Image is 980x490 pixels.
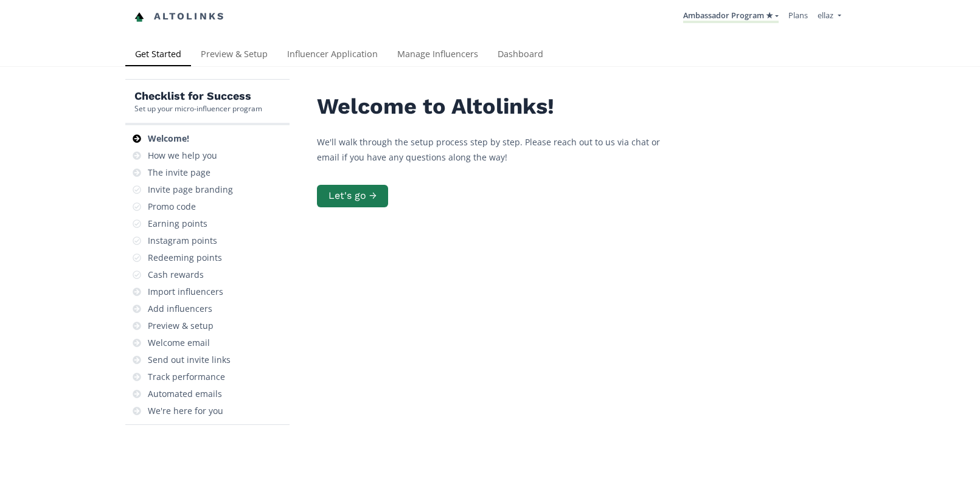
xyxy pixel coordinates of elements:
[788,10,808,21] a: Plans
[148,303,212,315] div: Add influencers
[134,12,144,22] img: favicon-32x32.png
[317,94,682,119] h2: Welcome to Altolinks!
[387,43,488,67] a: Manage Influencers
[134,7,226,27] a: Altolinks
[488,43,553,67] a: Dashboard
[148,337,210,349] div: Welcome email
[134,103,262,114] div: Set up your micro-influencer program
[148,269,204,281] div: Cash rewards
[148,218,207,230] div: Earning points
[134,89,262,103] h5: Checklist for Success
[818,10,841,24] a: ellaz
[148,235,217,247] div: Instagram points
[125,43,191,67] a: Get Started
[148,201,196,213] div: Promo code
[191,43,277,67] a: Preview & Setup
[148,320,214,332] div: Preview & setup
[148,405,223,417] div: We're here for you
[148,354,231,366] div: Send out invite links
[148,286,223,298] div: Import influencers
[317,134,682,165] p: We'll walk through the setup process step by step. Please reach out to us via chat or email if yo...
[683,10,779,23] a: Ambassador Program ★
[148,150,217,162] div: How we help you
[818,10,833,21] span: ellaz
[148,388,222,400] div: Automated emails
[277,43,387,67] a: Influencer Application
[148,167,210,179] div: The invite page
[148,133,189,145] div: Welcome!
[148,184,233,196] div: Invite page branding
[148,252,222,264] div: Redeeming points
[148,371,225,383] div: Track performance
[317,185,388,207] button: Let's go →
